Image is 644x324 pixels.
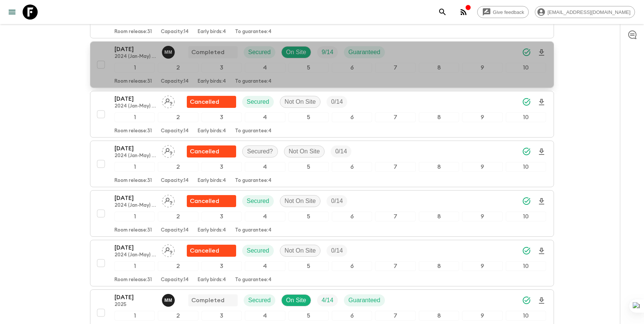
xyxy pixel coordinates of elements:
[191,296,224,305] p: Completed
[235,29,272,35] p: To guarantee: 4
[289,147,320,156] p: Not On Site
[242,145,278,157] div: Secured?
[375,162,415,172] div: 7
[375,63,415,73] div: 7
[322,296,333,305] p: 4 / 14
[375,261,415,271] div: 7
[235,227,272,233] p: To guarantee: 4
[477,6,529,18] a: Give feedback
[114,54,156,60] p: 2024 (Jan-May) (old)
[190,97,219,106] p: Cancelled
[90,190,554,237] button: [DATE]2024 (Jan-May) (old)Assign pack leaderFlash Pack cancellationSecuredNot On SiteTrip Fill123...
[537,147,546,156] svg: Download Onboarding
[245,162,285,172] div: 4
[114,194,156,203] p: [DATE]
[506,63,546,73] div: 10
[332,261,372,271] div: 6
[114,311,155,321] div: 1
[331,197,343,206] p: 0 / 14
[245,112,285,122] div: 4
[114,203,156,209] p: 2024 (Jan-May) (old)
[161,227,189,233] p: Capacity: 14
[162,48,176,54] span: Moses Michael
[280,245,321,257] div: Not On Site
[506,212,546,221] div: 10
[419,112,459,122] div: 8
[535,6,635,18] div: [EMAIL_ADDRESS][DOMAIN_NAME]
[162,296,176,302] span: Moses Michael
[114,63,155,73] div: 1
[247,97,269,106] p: Secured
[537,296,546,305] svg: Download Onboarding
[114,144,156,153] p: [DATE]
[198,178,226,184] p: Early birds: 4
[462,261,502,271] div: 9
[280,96,321,108] div: Not On Site
[90,41,554,88] button: [DATE]2024 (Jan-May) (old)Moses MichaelCompletedSecuredOn SiteTrip FillGuaranteed12345678910Room ...
[435,5,450,20] button: search adventures
[281,46,311,58] div: On Site
[322,48,333,57] p: 9 / 14
[317,46,338,58] div: Trip Fill
[158,162,198,172] div: 2
[288,112,329,122] div: 5
[462,162,502,172] div: 9
[419,212,459,221] div: 8
[419,162,459,172] div: 8
[114,94,156,103] p: [DATE]
[114,277,152,283] p: Room release: 31
[114,112,155,122] div: 1
[247,147,273,156] p: Secured?
[506,162,546,172] div: 10
[158,212,198,221] div: 2
[114,293,156,302] p: [DATE]
[331,97,343,106] p: 0 / 14
[522,147,531,156] svg: Synced Successfully
[244,46,275,58] div: Secured
[462,63,502,73] div: 9
[114,128,152,134] p: Room release: 31
[161,79,189,85] p: Capacity: 14
[245,311,285,321] div: 4
[348,48,380,57] p: Guaranteed
[419,311,459,321] div: 8
[419,63,459,73] div: 8
[114,227,152,233] p: Room release: 31
[235,79,272,85] p: To guarantee: 4
[248,48,271,57] p: Secured
[281,294,311,306] div: On Site
[114,261,155,271] div: 1
[348,296,380,305] p: Guaranteed
[114,79,152,85] p: Room release: 31
[162,247,175,253] span: Assign pack leader
[114,243,156,252] p: [DATE]
[288,212,329,221] div: 5
[522,48,531,57] svg: Synced Successfully
[90,141,554,187] button: [DATE]2024 (Jan-May) (old)Assign pack leaderFlash Pack cancellationSecured?Not On SiteTrip Fill12...
[285,246,316,255] p: Not On Site
[158,311,198,321] div: 2
[201,261,242,271] div: 3
[245,63,285,73] div: 4
[162,197,175,203] span: Assign pack leader
[114,103,156,109] p: 2024 (Jan-May) (old)
[288,162,329,172] div: 5
[280,195,321,207] div: Not On Site
[161,277,189,283] p: Capacity: 14
[332,212,372,221] div: 6
[198,227,226,233] p: Early birds: 4
[235,277,272,283] p: To guarantee: 4
[522,296,531,305] svg: Synced Successfully
[190,147,219,156] p: Cancelled
[288,311,329,321] div: 5
[332,162,372,172] div: 6
[191,48,224,57] p: Completed
[201,311,242,321] div: 3
[286,48,306,57] p: On Site
[462,212,502,221] div: 9
[187,245,236,257] div: Flash Pack cancellation
[489,9,528,15] span: Give feedback
[114,178,152,184] p: Room release: 31
[522,246,531,255] svg: Synced Successfully
[247,197,269,206] p: Secured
